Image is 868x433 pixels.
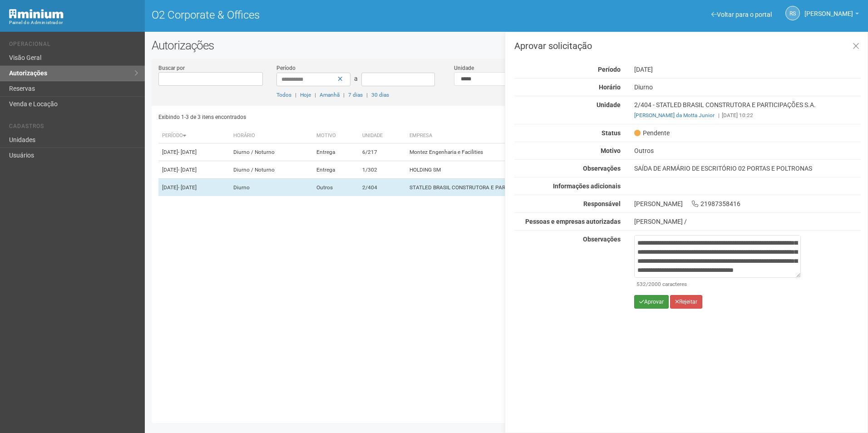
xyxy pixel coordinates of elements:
[627,147,868,155] div: Outros
[601,147,621,154] strong: Motivo
[313,179,359,197] td: Outros
[627,200,868,208] div: [PERSON_NAME] 21987358416
[627,164,868,172] div: SAÍDA DE ARMÁRIO DE ESCRITÓRIO 02 PORTAS E POLTRONAS
[300,92,311,98] a: Hoje
[178,167,197,173] span: - [DATE]
[152,39,861,52] h2: Autorizações
[804,1,853,17] span: Rayssa Soares Ribeiro
[634,129,670,137] span: Pendente
[634,111,861,119] div: [DATE] 10:22
[366,92,368,98] span: |
[406,161,652,179] td: HOLDING SM
[158,143,230,161] td: [DATE]
[276,92,291,98] a: Todos
[359,161,406,179] td: 1/302
[598,66,621,73] strong: Período
[553,182,621,190] strong: Informações adicionais
[525,218,621,225] strong: Pessoas e empresas autorizadas
[718,112,720,118] span: |
[634,295,669,309] button: Aprovar
[406,128,652,143] th: Empresa
[158,64,185,72] label: Buscar por
[711,11,772,18] a: Voltar para o portal
[634,112,715,118] a: [PERSON_NAME] da Motta Junior
[295,92,296,98] span: |
[158,161,230,179] td: [DATE]
[9,123,138,133] li: Cadastros
[313,161,359,179] td: Entrega
[583,236,621,243] strong: Observações
[627,65,868,74] div: [DATE]
[158,128,230,143] th: Período
[636,280,799,288] div: /2000 caracteres
[152,9,500,21] h1: O2 Corporate & Offices
[454,64,474,72] label: Unidade
[230,179,313,197] td: Diurno
[583,165,621,172] strong: Observações
[9,9,64,19] img: Minium
[634,217,861,226] div: [PERSON_NAME] /
[158,179,230,197] td: [DATE]
[847,37,865,56] a: Fechar
[627,101,868,119] div: 2/404 - STATLED BRASIL CONSTRUTORA E PARTICIPAÇÕES S.A.
[359,143,406,161] td: 6/217
[313,143,359,161] td: Entrega
[602,129,621,137] strong: Status
[320,92,340,98] a: Amanhã
[804,11,859,19] a: [PERSON_NAME]
[313,128,359,143] th: Motivo
[371,92,389,98] a: 30 dias
[178,149,197,155] span: - [DATE]
[406,179,652,197] td: STATLED BRASIL CONSTRUTORA E PARTICIPAÇÕES S.A.
[583,200,621,207] strong: Responsável
[315,92,316,98] span: |
[354,75,358,82] span: a
[785,6,800,20] a: RS
[343,92,345,98] span: |
[636,281,646,287] span: 532
[406,143,652,161] td: Montez Engenharia e Facilities
[230,161,313,179] td: Diurno / Noturno
[597,101,621,108] strong: Unidade
[178,184,197,191] span: - [DATE]
[670,295,702,309] button: Rejeitar
[9,41,138,50] li: Operacional
[599,84,621,91] strong: Horário
[514,41,861,50] h3: Aprovar solicitação
[158,110,503,124] div: Exibindo 1-3 de 3 itens encontrados
[359,179,406,197] td: 2/404
[276,64,296,72] label: Período
[230,143,313,161] td: Diurno / Noturno
[627,83,868,91] div: Diurno
[9,19,138,27] div: Painel do Administrador
[359,128,406,143] th: Unidade
[230,128,313,143] th: Horário
[348,92,363,98] a: 7 dias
